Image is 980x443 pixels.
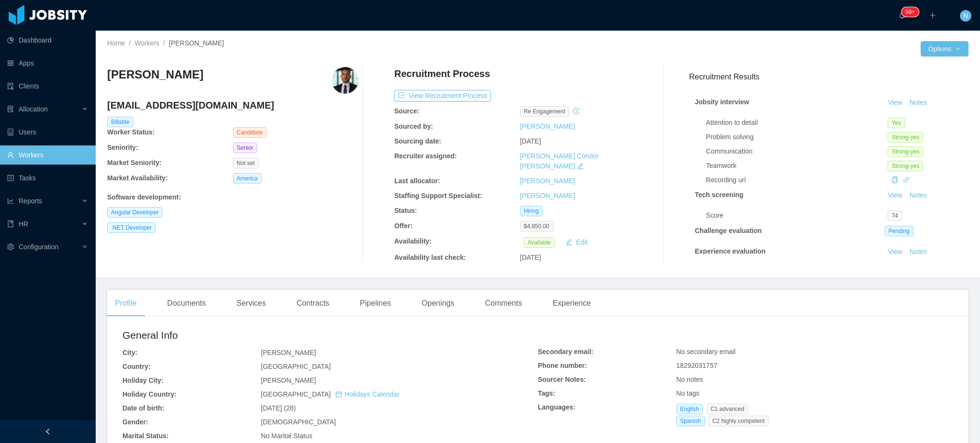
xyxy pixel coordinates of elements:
b: Market Availability: [107,174,168,182]
span: 74 [888,210,902,221]
b: Last allocator: [394,177,440,185]
span: Not set [233,158,259,168]
span: HR [19,220,28,228]
b: Tags: [538,389,555,397]
b: Staffing Support Specialist: [394,192,482,199]
b: Source: [394,107,419,115]
span: No Marital Status [261,432,312,440]
strong: Jobsity interview [695,98,749,106]
b: Sourcer Notes: [538,376,586,383]
span: / [163,39,165,47]
div: No tags [676,388,953,399]
span: Billable [107,117,134,127]
span: Reports [19,197,42,205]
span: Pending [885,226,913,236]
span: [PERSON_NAME] [169,39,224,47]
h3: Recruitment Results [689,71,969,83]
a: View [885,191,906,199]
span: [GEOGRAPHIC_DATA] [261,363,331,370]
a: icon: userWorkers [7,145,88,165]
i: icon: edit [577,163,584,169]
span: .NET Developer [107,222,156,233]
span: America [233,173,262,184]
sup: 1686 [902,7,919,17]
i: icon: setting [7,244,14,250]
a: Workers [134,39,159,47]
div: Teamwork [706,161,888,171]
span: Strong-yes [888,132,923,143]
h4: Recruitment Process [394,67,490,80]
span: Strong-yes [888,161,923,171]
div: Experience [545,290,599,317]
div: Comments [478,290,530,317]
b: Holiday City: [122,377,164,384]
b: Status: [394,207,417,214]
div: Attention to detail [706,118,888,128]
button: icon: exportView Recruitment Process [394,90,491,101]
i: icon: copy [891,177,898,183]
span: [PERSON_NAME] [261,349,316,356]
span: Allocation [19,105,48,113]
span: Spanish [676,416,704,426]
b: Date of birth: [122,404,164,412]
b: Availability last check: [394,254,466,261]
a: View [885,99,906,106]
b: Offer: [394,222,412,230]
b: Marital Status: [122,432,168,440]
span: [DATE] (28) [261,404,296,412]
span: C2 highly competent [709,416,768,426]
b: Sourced by: [394,122,433,130]
span: $4,850.00 [520,221,553,232]
i: icon: solution [7,106,14,112]
strong: Tech screening [695,191,744,199]
a: icon: exportView Recruitment Process [394,92,491,100]
a: icon: appstoreApps [7,54,88,73]
b: City: [122,349,137,356]
span: Configuration [19,243,58,251]
h4: [EMAIL_ADDRESS][DOMAIN_NAME] [107,99,358,112]
i: icon: line-chart [7,198,14,204]
b: Sourcing date: [394,137,441,145]
span: C1 advanced [707,404,748,414]
span: [PERSON_NAME] [261,377,316,384]
h3: [PERSON_NAME] [107,67,203,82]
i: icon: book [7,221,14,227]
a: icon: pie-chartDashboard [7,31,88,50]
b: Market Seniority: [107,159,162,166]
span: re engagement [520,106,569,117]
span: Senior [233,143,257,153]
i: icon: calendar [335,391,342,398]
a: icon: link [903,176,910,184]
h2: General Info [122,328,538,343]
b: Secondary email: [538,348,593,355]
span: Hiring [520,206,543,216]
b: Languages: [538,403,576,411]
span: Strong-yes [888,146,923,157]
b: Recruiter assigned: [394,152,457,160]
span: Yes [888,118,905,128]
i: icon: plus [929,12,936,19]
span: / [129,39,131,47]
div: Openings [414,290,462,317]
div: Score [706,210,888,221]
div: Copy [891,175,898,185]
span: No notes [676,376,703,383]
i: icon: bell [899,12,905,19]
span: Angular Developer [107,207,162,218]
div: Problem solving [706,132,888,142]
b: Phone number: [538,362,587,369]
div: Documents [159,290,213,317]
a: icon: calendarHolidays Calendar [335,390,399,398]
button: icon: editEdit [562,236,591,248]
div: Profile [107,290,144,317]
span: [DEMOGRAPHIC_DATA] [261,418,336,426]
div: Pipelines [352,290,399,317]
span: Candidate [233,127,267,138]
b: Holiday Country: [122,390,177,398]
a: icon: profileTasks [7,168,88,188]
button: Notes [906,97,931,109]
span: 18292031757 [676,362,717,369]
button: Notes [906,246,931,258]
span: [DATE] [520,254,541,261]
a: icon: robotUsers [7,122,88,142]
